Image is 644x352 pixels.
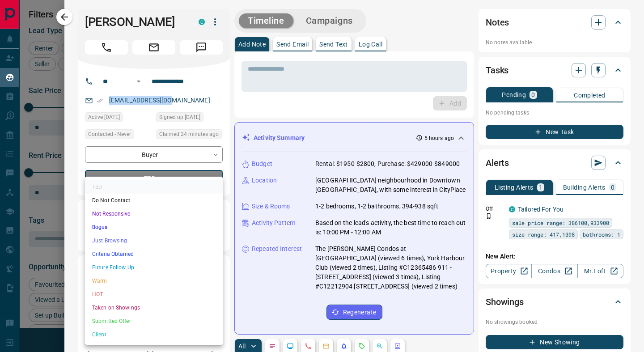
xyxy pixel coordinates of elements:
[85,288,223,301] li: HOT
[85,194,223,207] li: Do Not Contact
[85,328,223,341] li: Client
[85,301,223,314] li: Taken on Showings
[85,207,223,221] li: Not Responsive
[85,221,223,234] li: Bogus
[85,234,223,247] li: Just Browsing
[85,314,223,328] li: Submitted Offer
[85,261,223,274] li: Future Follow Up
[85,274,223,288] li: Warm
[85,247,223,261] li: Criteria Obtained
